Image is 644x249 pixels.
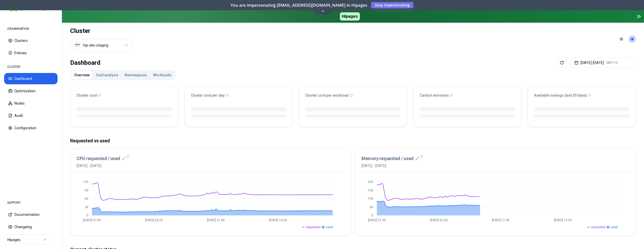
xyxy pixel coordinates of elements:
div: Carbon emission [420,93,515,98]
div: hip-eks-staging [83,43,108,48]
span: GMT+12 [606,61,618,65]
tspan: [DATE] 07:00 [368,218,386,222]
button: Dashboard [4,73,58,84]
button: Workloads [150,71,175,79]
span: requested [306,225,321,229]
span: used [326,225,333,229]
h3: CPU requested / used [77,155,120,162]
span: Hipages [340,12,360,21]
button: Changelog [4,221,58,233]
tspan: 0 [87,214,88,217]
tspan: [DATE] 02:00 [145,218,163,222]
div: Cluster cost per day [191,93,286,98]
button: Policies [4,47,58,59]
button: Namespaces [122,71,150,79]
button: Cost analysis [93,71,122,79]
h3: Memory requested / used [361,155,414,162]
div: CLUSTER [4,62,58,72]
div: ORGANISATION [4,24,58,34]
tspan: 60 [85,197,88,200]
tspan: 90 [85,189,88,192]
p: Requested vs used [70,137,636,144]
div: SUPPORT [4,198,58,208]
button: Documentation [4,209,58,220]
div: Available savings (last 30 days) [534,93,629,98]
tspan: [DATE] 07:00 [83,218,101,222]
tspan: [DATE] 21:00 [492,218,510,222]
button: Audit [4,110,58,121]
h1: Cluster [70,27,132,35]
tspan: [DATE] 16:00 [554,218,572,222]
span: [DATE] - [DATE] [361,163,419,168]
span: [DATE] - [DATE] [77,163,125,168]
tspan: [DATE] 16:00 [269,218,287,222]
tspan: 150 [368,189,373,192]
tspan: 30 [85,205,88,209]
img: aws [75,43,80,48]
tspan: 120 [83,180,88,184]
button: Overview [71,71,93,79]
button: Configuration [4,122,58,134]
span: used [611,225,618,229]
div: Cluster cost [77,93,172,98]
button: [DATE]-[DATE]GMT+12 [570,58,636,68]
button: Clusters [4,35,58,46]
button: Select a value [70,39,132,51]
button: Nodes [4,98,58,109]
button: Optimization [4,85,58,97]
tspan: 50 [370,205,373,209]
div: Dashboard [70,58,100,68]
span: requested [591,225,605,229]
tspan: 100 [368,197,373,200]
tspan: [DATE] 02:00 [430,218,448,222]
tspan: 200 [368,180,373,184]
div: Cluster cost per workload [305,93,400,98]
tspan: [DATE] 21:00 [207,218,225,222]
tspan: 0 [371,214,373,217]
